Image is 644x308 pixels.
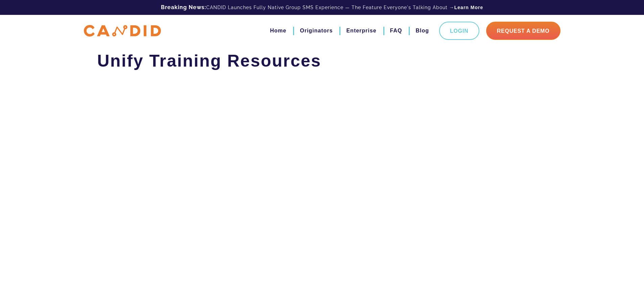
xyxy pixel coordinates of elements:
[346,25,376,37] a: Enterprise
[439,22,479,40] a: Login
[300,25,333,37] a: Originators
[270,25,286,37] a: Home
[84,25,161,37] img: CANDID APP
[415,25,429,37] a: Blog
[161,4,206,10] b: Breaking News:
[97,51,547,71] h1: Unify Training Resources
[390,25,402,37] a: FAQ
[454,4,483,11] a: Learn More
[486,22,560,40] a: Request A Demo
